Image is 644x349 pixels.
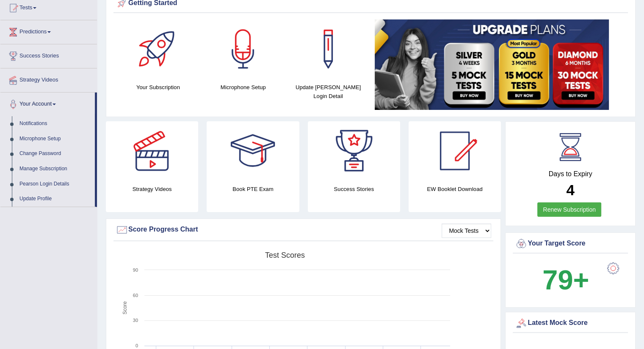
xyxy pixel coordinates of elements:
[308,185,400,194] h4: Success Stories
[16,177,95,192] a: Pearson Login Details
[566,182,574,198] b: 4
[16,131,95,147] a: Microphone Setup
[265,251,305,259] tspan: Test scores
[135,343,138,348] text: 0
[515,317,626,330] div: Latest Mock Score
[409,185,501,194] h4: EW Booklet Download
[515,170,626,178] h4: Days to Expiry
[16,146,95,161] a: Change Password
[0,44,97,65] a: Success Stories
[207,185,299,194] h4: Book PTE Exam
[16,116,95,131] a: Notifications
[0,20,97,41] a: Predictions
[0,93,95,114] a: Your Account
[116,224,491,236] div: Score Progress Chart
[106,185,198,194] h4: Strategy Videos
[537,202,601,217] a: Renew Subscription
[290,83,367,101] h4: Update [PERSON_NAME] Login Detail
[122,301,128,315] tspan: Score
[375,19,609,110] img: small5.jpg
[133,318,138,323] text: 30
[133,293,138,298] text: 60
[515,237,626,250] div: Your Target Score
[205,83,282,92] h4: Microphone Setup
[133,267,138,273] text: 90
[16,191,95,207] a: Update Profile
[542,264,589,295] b: 79+
[16,161,95,177] a: Manage Subscription
[0,68,97,90] a: Strategy Videos
[120,83,196,92] h4: Your Subscription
